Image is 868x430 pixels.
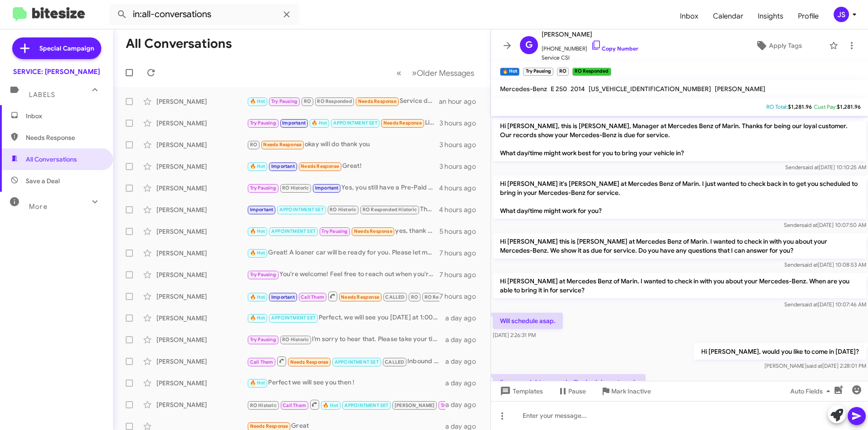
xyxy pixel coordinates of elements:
[315,185,339,191] span: Important
[333,120,377,126] span: APPOINTMENT SET
[250,163,265,169] span: 🔥 Hot
[493,176,866,219] p: Hi [PERSON_NAME] it's [PERSON_NAME] at Mercedes Benz of Marin. I just wanted to check back in to ...
[26,155,77,164] span: All Conversations
[335,359,379,365] span: APPOINTMENT SET
[550,383,593,399] button: Pause
[26,176,60,185] span: Save a Deal
[271,163,295,169] span: Important
[247,269,439,280] div: You're welcome! Feel free to reach out when you're ready to schedule your service. Have a great day!
[784,222,866,228] span: Sender [DATE] 10:07:50 AM
[283,402,306,408] span: Call Them
[732,37,825,54] button: Apply Tags
[764,362,866,369] span: [PERSON_NAME] [DATE] 2:28:01 PM
[250,294,265,300] span: 🔥 Hot
[591,45,638,52] a: Copy Number
[568,383,586,399] span: Pause
[156,184,247,193] div: [PERSON_NAME]
[493,374,646,390] p: I'm away right now and will schedule next week.
[493,273,866,298] p: Hi [PERSON_NAME] at Mercedes Benz of Marin. I wanted to check in with you about your Mercedes-Ben...
[445,314,483,323] div: a day ago
[330,207,356,213] span: RO Historic
[156,357,247,366] div: [PERSON_NAME]
[439,249,483,258] div: 7 hours ago
[250,337,276,342] span: Try Pausing
[826,7,858,22] button: JS
[557,68,569,76] small: RO
[247,356,445,367] div: Inbound Call
[396,67,401,79] span: «
[542,29,638,40] span: [PERSON_NAME]
[247,139,439,150] div: okay will do thank you
[788,103,812,110] span: $1,281.96
[439,227,483,236] div: 5 hours ago
[263,142,302,148] span: Needs Response
[363,207,417,213] span: RO Responded Historic
[250,98,265,104] span: 🔥 Hot
[439,97,483,106] div: an hour ago
[304,98,311,104] span: RO
[271,98,297,104] span: Try Pausing
[156,97,247,106] div: [PERSON_NAME]
[807,362,822,369] span: said at
[156,379,247,388] div: [PERSON_NAME]
[439,119,483,128] div: 3 hours ago
[341,294,379,300] span: Needs Response
[441,402,467,408] span: Try Pausing
[301,163,339,169] span: Needs Response
[156,140,247,149] div: [PERSON_NAME]
[271,294,295,300] span: Important
[589,85,711,93] span: [US_VEHICLE_IDENTIFICATION_NUMBER]
[802,222,817,228] span: said at
[247,226,439,236] div: yes, thank you
[802,301,818,308] span: said at
[282,120,306,126] span: Important
[784,261,866,268] span: Sender [DATE] 10:08:53 AM
[784,301,866,308] span: Sender [DATE] 10:07:46 AM
[250,272,276,277] span: Try Pausing
[13,67,100,76] div: SERVICE: [PERSON_NAME]
[247,378,445,388] div: Perfect we will see you then !
[445,357,483,366] div: a day ago
[493,233,866,259] p: Hi [PERSON_NAME] this is [PERSON_NAME] at Mercedes Benz of Marin. I wanted to check in with you a...
[611,383,651,399] span: Mark Inactive
[247,399,445,410] div: Who is this? I have been texting this number and my husband [PERSON_NAME] together. Please reply ...
[439,184,483,193] div: 4 hours ago
[247,204,439,215] div: Thank you for letting me know! If you need any assistance in the future or want to schedule an ap...
[750,3,791,29] span: Insights
[425,294,459,300] span: RO Responded
[354,228,392,234] span: Needs Response
[803,164,819,171] span: said at
[673,3,706,29] a: Inbox
[247,291,439,302] div: Inbound Call
[498,383,543,399] span: Templates
[791,3,826,29] a: Profile
[156,292,247,301] div: [PERSON_NAME]
[837,103,861,110] span: $1,281.96
[834,7,849,22] div: JS
[290,359,329,365] span: Needs Response
[445,400,483,409] div: a day ago
[247,183,439,193] div: Yes, you still have a Pre-Paid Maintenance service available for this visit. Let’s get this sched...
[26,133,103,142] span: Needs Response
[417,68,474,78] span: Older Messages
[500,85,547,93] span: Mercedes-Benz
[391,64,407,82] button: Previous
[156,205,247,214] div: [PERSON_NAME]
[323,402,338,408] span: 🔥 Hot
[385,294,405,300] span: CALLED
[247,313,445,323] div: Perfect, we will see you [DATE] at 1:00pm :)
[156,162,247,171] div: [PERSON_NAME]
[439,292,483,301] div: 7 hours ago
[282,337,309,342] span: RO Historic
[439,162,483,171] div: 3 hours ago
[769,37,802,54] span: Apply Tags
[250,120,276,126] span: Try Pausing
[250,142,257,148] span: RO
[706,3,750,29] a: Calendar
[406,64,480,82] button: Next
[395,402,435,408] span: [PERSON_NAME]
[247,161,439,171] div: Great!
[383,120,422,126] span: Needs Response
[493,118,866,161] p: Hi [PERSON_NAME], this is [PERSON_NAME], Manager at Mercedes Benz of Marin. Thanks for being our ...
